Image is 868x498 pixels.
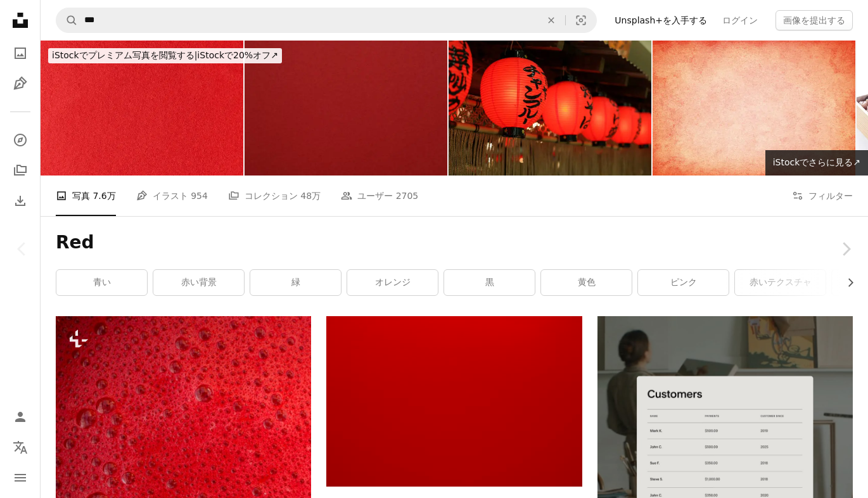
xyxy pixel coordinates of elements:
h1: Red [56,231,853,254]
a: コレクション [8,158,33,183]
button: メニュー [8,465,33,490]
a: iStockでさらに見る↗ [765,150,868,176]
a: イラスト 954 [136,176,208,216]
form: サイト内でビジュアルを探す [56,8,597,33]
span: iStockでプレミアム写真を閲覧する | [52,50,197,60]
a: ログイン [715,10,765,30]
a: イラスト [8,71,33,96]
button: フィルター [792,176,853,216]
a: ピンク [638,270,729,295]
a: 青い [56,270,147,295]
a: 次へ [824,188,868,310]
img: クローズアップ写真の赤いテキスタイル [326,316,582,487]
a: 探す [8,127,33,153]
a: オレンジ [347,270,438,295]
a: クローズアップ写真の赤いテキスタイル [326,395,582,407]
span: iStockでさらに見る ↗ [773,157,860,167]
button: 全てクリア [537,8,565,32]
a: Unsplash+を入手する [607,10,715,30]
a: 写真 [8,41,33,66]
img: Japanese Paper texture background. [245,41,447,176]
a: ユーザー 2705 [341,176,418,216]
img: 赤いヴィンテージ紙の背景 [653,41,855,176]
a: コレクション 48万 [228,176,321,216]
button: 言語 [8,435,33,460]
span: 2705 [396,189,419,203]
button: Unsplashで検索する [56,8,78,32]
a: 黒 [444,270,535,295]
span: 954 [191,189,208,203]
img: Red paper texture [41,41,243,176]
a: 赤いテクスチャ [735,270,826,295]
span: iStockで20%オフ ↗ [52,50,278,60]
a: 緑 [250,270,341,295]
a: iStockでプレミアム写真を閲覧する|iStockで20%オフ↗ [41,41,290,71]
button: ビジュアル検索 [566,8,596,32]
img: 日本の提灯 [449,41,651,176]
span: 48万 [300,189,321,203]
a: 黄色 [541,270,632,295]
a: ログイン / 登録する [8,404,33,430]
a: 赤い背景 [153,270,244,295]
button: 画像を提出する [775,10,853,30]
